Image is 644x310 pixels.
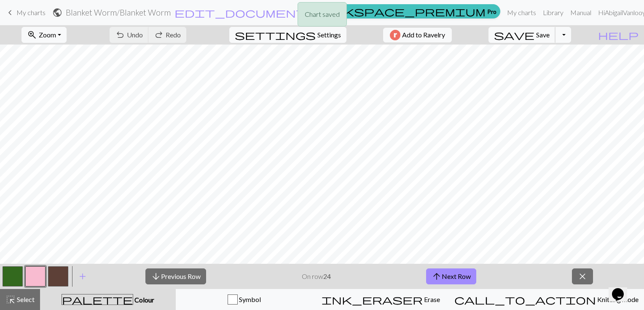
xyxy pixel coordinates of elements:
[39,31,56,39] span: Zoom
[383,28,452,42] button: Add to Ravelry
[488,27,555,43] button: Save
[305,9,340,19] p: Chart saved
[302,271,331,281] p: On row
[598,29,639,41] span: help
[609,276,636,302] iframe: chat widget
[151,271,161,282] span: arrow_downward
[423,295,440,303] span: Erase
[21,27,67,43] button: Zoom
[312,289,449,310] button: Erase
[454,294,596,305] span: call_to_action
[390,30,400,40] img: Ravelry
[62,294,133,305] span: palette
[235,30,316,40] i: Settings
[577,271,588,282] span: close
[596,295,639,303] span: Knitting mode
[133,296,154,304] span: Colour
[40,289,176,310] button: Colour
[322,294,423,305] span: ink_eraser
[27,29,37,41] span: zoom_in
[5,294,16,305] span: highlight_alt
[238,295,261,303] span: Symbol
[449,289,644,310] button: Knitting mode
[317,30,341,40] span: Settings
[323,272,331,280] strong: 24
[235,29,316,41] span: settings
[176,289,312,310] button: Symbol
[16,295,35,303] span: Select
[78,271,88,282] span: add
[494,29,534,41] span: save
[426,268,476,284] button: Next Row
[432,271,442,282] span: arrow_upward
[536,31,550,39] span: Save
[402,30,445,40] span: Add to Ravelry
[145,268,206,284] button: Previous Row
[229,27,346,43] button: SettingsSettings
